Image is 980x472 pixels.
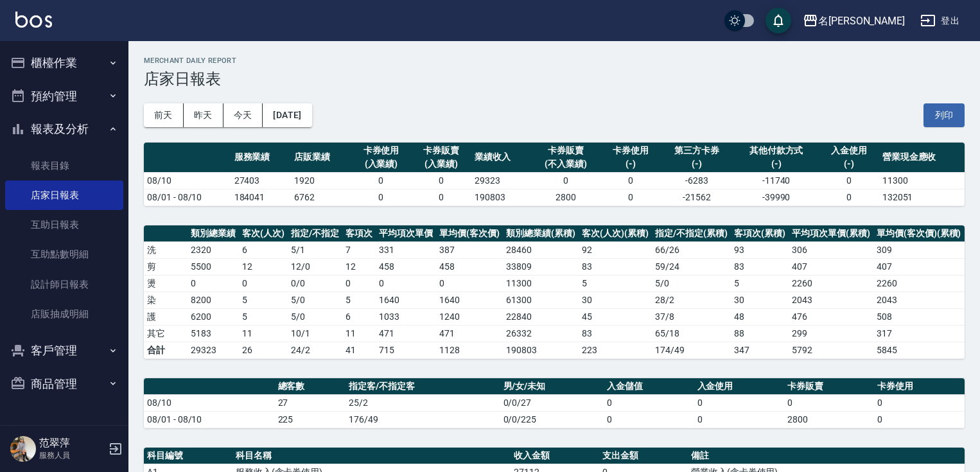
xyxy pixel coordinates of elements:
th: 指定客/不指定客 [346,378,500,395]
td: 0 [351,189,412,205]
td: 08/01 - 08/10 [144,411,275,428]
th: 類別總業績 [188,225,239,242]
td: 5 [731,275,789,292]
td: 0/0/225 [500,411,604,428]
td: 5 / 0 [652,275,731,292]
td: 407 [789,258,873,275]
button: [DATE] [263,103,311,127]
td: 5 / 1 [288,241,342,258]
button: 商品管理 [5,367,123,401]
td: 08/10 [144,394,275,411]
div: (-) [737,157,816,171]
td: 0 [376,275,436,292]
td: 12 / 0 [288,258,342,275]
td: 0 [436,275,503,292]
button: 預約管理 [5,80,123,113]
td: 其它 [144,325,188,342]
td: 11 [342,325,376,342]
td: 225 [275,411,346,428]
td: 83 [731,258,789,275]
td: 0 [604,411,694,428]
td: 0 [411,189,471,205]
td: 燙 [144,275,188,292]
td: 護 [144,308,188,325]
td: 27403 [231,172,292,189]
th: 平均項次單價(累積) [789,225,873,242]
div: (-) [664,157,730,171]
td: 11300 [503,275,579,292]
td: 6200 [188,308,239,325]
td: 24/2 [288,342,342,358]
td: -6283 [661,172,733,189]
th: 卡券販賣 [784,378,874,395]
td: 0 [694,394,784,411]
th: 科目名稱 [232,448,511,464]
td: 61300 [503,292,579,308]
td: 88 [731,325,789,342]
td: 25/2 [346,394,500,411]
td: 2800 [784,411,874,428]
td: 2320 [188,241,239,258]
button: 報表及分析 [5,112,123,146]
button: 名[PERSON_NAME] [798,8,910,34]
a: 報表目錄 [5,151,123,180]
td: 83 [579,325,652,342]
td: 30 [579,292,652,308]
table: a dense table [144,143,965,206]
div: 卡券販賣 [534,144,597,157]
td: 12 [342,258,376,275]
td: 2260 [873,275,965,292]
td: 37 / 8 [652,308,731,325]
a: 設計師日報表 [5,270,123,299]
td: 0/0/27 [500,394,604,411]
td: 10 / 1 [288,325,342,342]
td: 0 / 0 [288,275,342,292]
td: 471 [436,325,503,342]
td: 0 [600,172,661,189]
table: a dense table [144,378,965,428]
td: 0 [819,172,879,189]
td: 29323 [471,172,532,189]
td: 11300 [879,172,965,189]
td: 48 [731,308,789,325]
button: 櫃檯作業 [5,46,123,80]
td: 5183 [188,325,239,342]
th: 入金使用 [694,378,784,395]
td: 08/10 [144,172,231,189]
div: (-) [604,157,658,171]
td: 132051 [879,189,965,205]
td: 合計 [144,342,188,358]
div: 其他付款方式 [737,144,816,157]
td: -39990 [733,189,819,205]
td: 0 [531,172,600,189]
td: 0 [188,275,239,292]
td: 5 [579,275,652,292]
td: 458 [436,258,503,275]
td: 5 [342,292,376,308]
th: 客次(人次)(累積) [579,225,652,242]
td: 29323 [188,342,239,358]
th: 平均項次單價 [376,225,436,242]
td: 28460 [503,241,579,258]
div: (入業績) [354,157,408,171]
td: 184041 [231,189,292,205]
div: 卡券使用 [604,144,658,157]
td: 1920 [291,172,351,189]
td: 5 [239,292,288,308]
th: 客項次(累積) [731,225,789,242]
td: 6 [342,308,376,325]
td: 1640 [376,292,436,308]
td: 27 [275,394,346,411]
td: 223 [579,342,652,358]
td: 176/49 [346,411,500,428]
div: 卡券使用 [354,144,408,157]
a: 互助日報表 [5,210,123,240]
h5: 范翠萍 [39,437,105,450]
td: 59 / 24 [652,258,731,275]
img: Person [10,436,36,462]
td: 08/01 - 08/10 [144,189,231,205]
td: 2043 [789,292,873,308]
th: 指定/不指定(累積) [652,225,731,242]
td: 66 / 26 [652,241,731,258]
td: 65 / 18 [652,325,731,342]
